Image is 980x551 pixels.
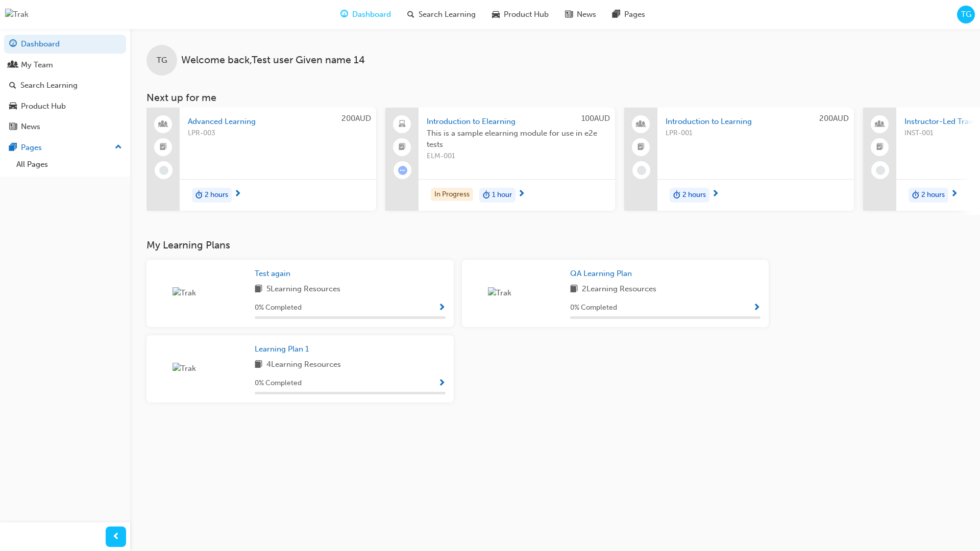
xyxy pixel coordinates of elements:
div: In Progress [431,188,473,202]
button: Show Progress [438,302,446,314]
a: Learning Plan 1 [255,343,313,355]
span: car-icon [492,8,500,21]
span: duration-icon [195,189,203,202]
span: 0 % Completed [255,378,302,389]
span: learningRecordVerb_NONE-icon [876,166,885,175]
button: Show Progress [753,302,761,314]
span: Learning Plan 1 [255,344,309,354]
a: Search Learning [4,76,126,95]
span: learningRecordVerb_ATTEMPT-icon [398,166,407,175]
span: 0 % Completed [255,302,302,314]
button: DashboardMy TeamSearch LearningProduct HubNews [4,33,126,138]
span: booktick-icon [638,141,645,154]
button: Show Progress [438,377,446,390]
span: 2 hours [682,189,706,201]
a: search-iconSearch Learning [399,4,484,25]
span: pages-icon [612,8,620,21]
span: Product Hub [504,9,549,20]
span: next-icon [712,190,719,199]
button: TG [957,6,975,23]
a: 100AUDIntroduction to ElearningThis is a sample elearning module for use in e2e testsELM-001In Pr... [385,108,615,211]
span: up-icon [115,141,122,154]
span: book-icon [255,283,262,296]
span: 2 hours [921,189,945,201]
span: 1 hour [492,189,512,201]
span: duration-icon [483,189,490,202]
span: Show Progress [438,304,446,313]
span: booktick-icon [160,141,167,154]
span: 4 Learning Resources [266,359,341,371]
span: car-icon [9,102,17,111]
span: search-icon [407,8,414,21]
span: duration-icon [912,189,919,202]
span: booktick-icon [876,141,884,154]
span: next-icon [234,190,241,199]
a: Trak [5,9,29,20]
span: guage-icon [340,8,348,21]
span: LPR-001 [666,128,846,139]
span: This is a sample elearning module for use in e2e tests [427,128,607,151]
span: next-icon [950,190,958,199]
div: Search Learning [20,80,78,91]
span: people-icon [638,118,645,131]
span: Show Progress [753,304,761,313]
a: 200AUDAdvanced LearningLPR-003duration-icon2 hours [146,108,376,211]
a: My Team [4,56,126,74]
span: prev-icon [112,531,120,543]
span: 2 hours [205,189,228,201]
span: search-icon [9,81,16,90]
a: car-iconProduct Hub [484,4,557,25]
span: pages-icon [9,143,17,153]
h3: My Learning Plans [146,239,769,251]
span: Dashboard [352,9,391,20]
a: QA Learning Plan [570,268,636,280]
span: Welcome back , Test user Given name 14 [181,55,365,66]
span: news-icon [565,8,573,21]
div: My Team [21,59,53,71]
a: Product Hub [4,97,126,116]
span: 100AUD [581,114,610,123]
a: Dashboard [4,35,126,54]
span: people-icon [160,118,167,131]
span: 0 % Completed [570,302,617,314]
span: learningRecordVerb_NONE-icon [159,166,168,175]
span: Pages [624,9,645,20]
a: All Pages [12,157,126,172]
img: Trak [488,287,544,299]
span: news-icon [9,122,17,132]
a: Test again [255,268,295,280]
span: 200AUD [819,114,849,123]
img: Trak [173,287,229,299]
span: book-icon [570,283,578,296]
a: pages-iconPages [604,4,653,25]
span: Show Progress [438,379,446,388]
a: news-iconNews [557,4,604,25]
div: Product Hub [21,101,66,112]
span: QA Learning Plan [570,269,632,278]
span: people-icon [9,61,17,70]
span: guage-icon [9,40,17,49]
h3: Next up for me [130,92,980,104]
a: News [4,117,126,136]
span: Introduction to Learning [666,116,846,128]
span: ELM-001 [427,151,607,162]
a: guage-iconDashboard [332,4,399,25]
span: book-icon [255,359,262,371]
span: Introduction to Elearning [427,116,607,128]
button: Pages [4,138,126,157]
span: News [577,9,596,20]
span: Test again [255,269,290,278]
span: TG [157,55,167,66]
img: Trak [173,363,229,374]
span: duration-icon [673,189,680,202]
span: next-icon [518,190,525,199]
div: Pages [21,142,42,154]
span: people-icon [876,118,884,131]
span: 5 Learning Resources [266,283,340,296]
span: Advanced Learning [188,116,368,128]
a: 200AUDIntroduction to LearningLPR-001duration-icon2 hours [624,108,854,211]
span: 200AUD [341,114,371,123]
span: laptop-icon [399,118,406,131]
span: booktick-icon [399,141,406,154]
span: LPR-003 [188,128,368,139]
